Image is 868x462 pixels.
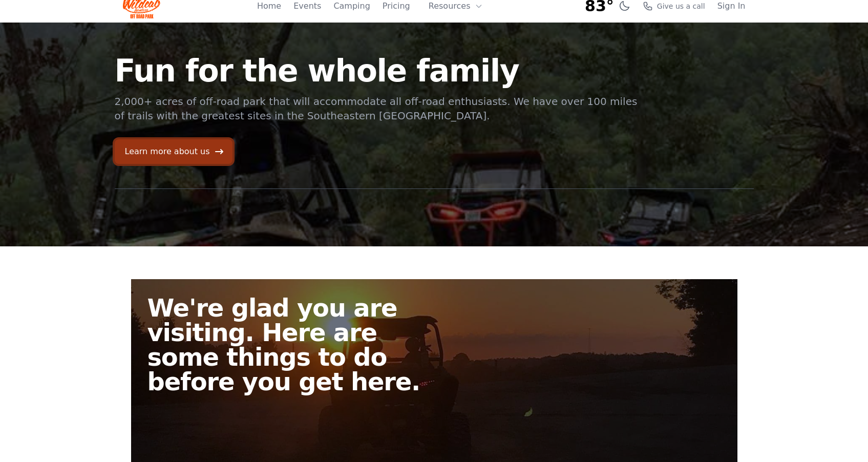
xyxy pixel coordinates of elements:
[147,296,442,394] h2: We're glad you are visiting. Here are some things to do before you get here.
[115,139,232,164] a: Learn more about us
[643,1,705,11] a: Give us a call
[115,94,639,123] p: 2,000+ acres of off-road park that will accommodate all off-road enthusiasts. We have over 100 mi...
[115,55,639,86] h1: Fun for the whole family
[657,1,705,11] span: Give us a call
